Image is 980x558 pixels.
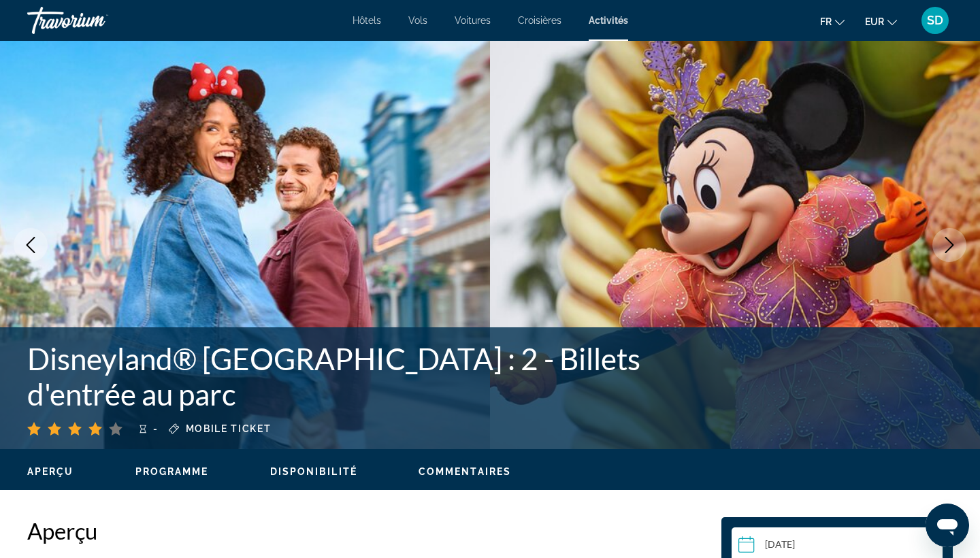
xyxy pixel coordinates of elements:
[917,6,953,35] button: User Menu
[14,228,48,262] button: Previous image
[455,15,491,26] a: Voitures
[353,15,381,26] a: Hôtels
[135,465,209,478] button: Programme
[408,15,427,26] a: Vols
[589,15,628,26] a: Activités
[865,12,897,31] button: Change currency
[927,14,943,27] span: SD
[419,465,511,478] button: Commentaires
[186,423,272,434] span: Mobile ticket
[932,228,966,262] button: Next image
[820,16,832,27] span: fr
[27,465,74,478] button: Aperçu
[865,16,884,27] span: EUR
[518,15,561,26] a: Croisières
[926,504,969,547] iframe: Bouton de lancement de la fenêtre de messagerie
[27,517,708,544] h2: Aperçu
[135,466,209,477] span: Programme
[820,12,845,31] button: Change language
[153,423,159,434] span: -
[419,466,511,477] span: Commentaires
[270,465,357,478] button: Disponibilité
[27,466,74,477] span: Aperçu
[27,3,163,38] a: Travorium
[270,466,357,477] span: Disponibilité
[27,341,735,412] h1: Disneyland® [GEOGRAPHIC_DATA] : 2 - Billets d'entrée au parc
